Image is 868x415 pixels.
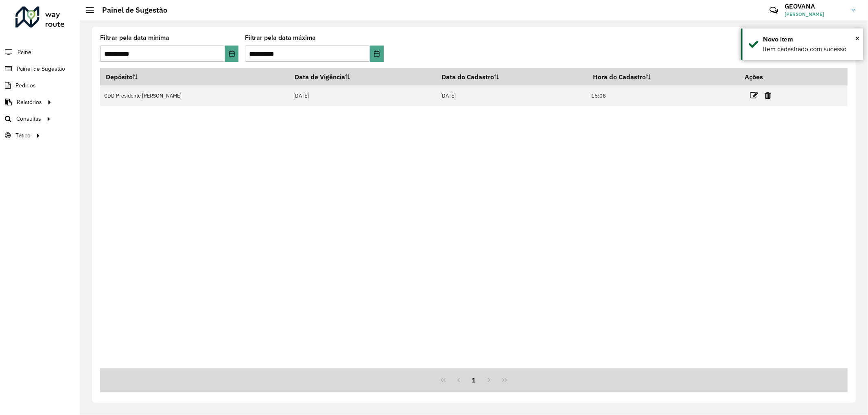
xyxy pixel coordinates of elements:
button: Choose Date [370,46,384,62]
th: Data de Vigência [289,68,436,85]
span: Pedidos [15,81,36,90]
h3: GEOVANA [785,2,846,10]
div: Item cadastrado com sucesso [763,44,857,54]
a: Editar [750,90,758,101]
span: Consultas [16,115,41,123]
span: Tático [15,131,31,140]
a: Excluir [765,90,771,101]
span: Painel [17,48,33,56]
span: [PERSON_NAME] [785,11,846,18]
label: Filtrar pela data máxima [245,33,316,43]
th: Depósito [100,68,289,85]
td: [DATE] [289,85,436,106]
th: Data do Cadastro [436,68,587,85]
button: Close [855,32,859,44]
h2: Painel de Sugestão [94,6,167,15]
button: 1 [466,372,482,388]
div: Novo item [763,35,857,44]
span: Relatórios [17,98,42,106]
td: CDD Presidente [PERSON_NAME] [100,85,289,106]
td: 16:08 [587,85,739,106]
th: Ações [739,68,788,85]
span: × [855,34,859,43]
button: Choose Date [225,46,239,62]
td: [DATE] [436,85,587,106]
label: Filtrar pela data mínima [100,33,169,43]
th: Hora do Cadastro [587,68,739,85]
span: Painel de Sugestão [17,65,65,73]
a: Contato Rápido [765,2,783,19]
